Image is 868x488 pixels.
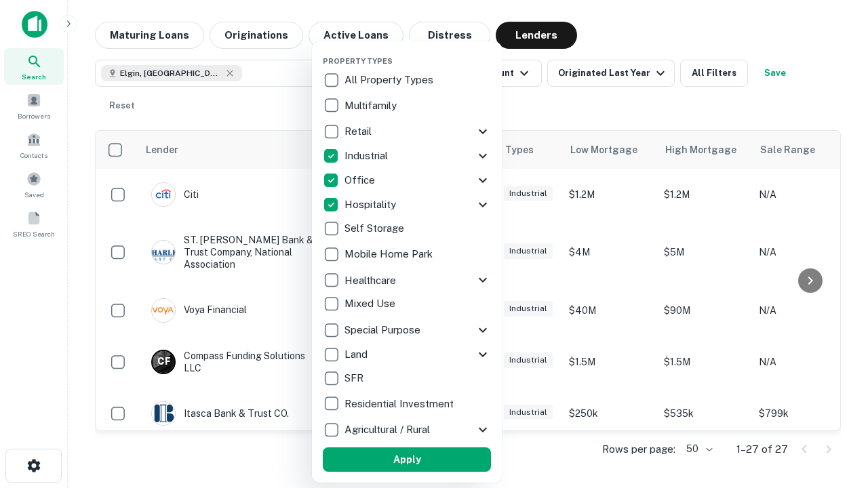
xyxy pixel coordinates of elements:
[344,272,399,289] p: Healthcare
[344,123,374,140] p: Retail
[344,396,456,412] p: Residential Investment
[344,98,399,114] p: Multifamily
[344,296,398,312] p: Mixed Use
[323,447,491,472] button: Apply
[323,168,491,192] div: Office
[323,418,491,442] div: Agricultural / Rural
[323,192,491,217] div: Hospitality
[323,144,491,168] div: Industrial
[323,119,491,144] div: Retail
[344,246,435,262] p: Mobile Home Park
[344,322,423,338] p: Special Purpose
[344,72,436,88] p: All Property Types
[344,172,378,188] p: Office
[323,57,393,65] span: Property Types
[344,422,433,438] p: Agricultural / Rural
[323,342,491,367] div: Land
[323,268,491,292] div: Healthcare
[323,318,491,342] div: Special Purpose
[800,336,868,401] iframe: Chat Widget
[344,370,366,386] p: SFR
[344,197,399,213] p: Hospitality
[344,220,407,237] p: Self Storage
[344,346,370,363] p: Land
[344,148,391,164] p: Industrial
